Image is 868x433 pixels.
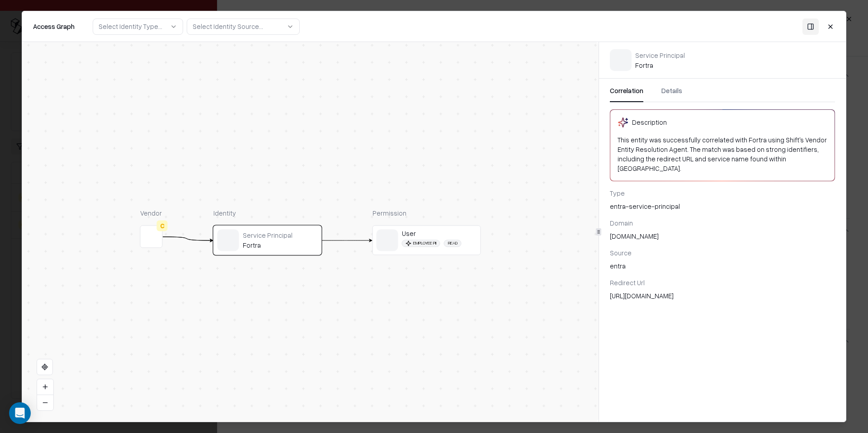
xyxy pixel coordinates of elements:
div: Fortra [243,241,318,249]
div: Fortra [635,51,685,69]
div: Domain [610,218,835,228]
div: Permission [373,208,481,218]
div: User [402,230,477,238]
div: [URL][DOMAIN_NAME] [610,291,835,301]
div: Type [610,188,835,198]
button: Toggle Panel [802,18,819,34]
div: This entity was successfully correlated with Fortra using Shift's Vendor Entity Resolution Agent.... [618,135,827,174]
div: entra-service-principal [610,202,835,211]
div: Select Identity Type... [99,22,162,31]
img: entra [613,53,628,67]
span: Employee PII [402,240,440,247]
div: Service Principal [243,231,318,239]
div: Identity [213,208,322,218]
div: Access Graph [33,21,75,31]
button: Correlation [610,86,643,102]
button: Details [661,86,682,102]
div: entra [610,261,835,271]
button: Select Identity Source... [187,18,300,34]
span: Read [444,240,462,247]
div: Vendor [140,208,163,218]
button: Select Identity Type... [93,18,183,34]
div: Redirect Url [610,278,835,287]
div: Source [610,248,835,258]
div: Service Principal [635,51,685,59]
div: [DOMAIN_NAME] [610,231,835,241]
div: Select Identity Source... [193,22,263,31]
div: C [157,221,168,231]
div: Description [632,118,667,127]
